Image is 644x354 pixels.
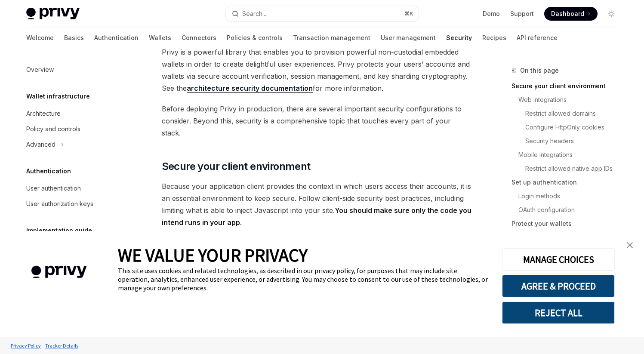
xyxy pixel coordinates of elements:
div: Overview [26,65,54,75]
span: Secure your client environment [162,160,311,173]
a: Authentication [94,28,139,48]
a: Welcome [26,28,54,48]
a: Web integrations [518,93,625,107]
button: MANAGE CHOICES [502,248,615,271]
img: close banner [627,242,633,248]
a: Security [446,28,472,48]
button: AGREE & PROCEED [502,275,615,297]
span: Because your application client provides the context in which users access their accounts, it is ... [162,180,472,228]
span: WE VALUE YOUR PRIVACY [118,244,308,266]
a: User management [381,28,436,48]
a: User authorization keys [19,196,129,212]
a: Protect your wallets [512,217,625,231]
span: Before deploying Privy in production, there are several important security configurations to cons... [162,103,472,139]
span: ⌘ K [404,10,413,17]
a: OAuth configuration [518,203,625,217]
a: Policies & controls [227,28,283,48]
a: Transaction management [293,28,370,48]
a: close banner [621,237,638,254]
h5: Wallet infrastructure [26,91,90,102]
a: Restrict allowed native app IDs [525,162,625,175]
a: Login methods [518,189,625,203]
a: Connectors [182,28,216,48]
a: Restrict allowed domains [525,107,625,120]
a: Architecture [19,106,129,121]
a: Basics [64,28,84,48]
a: Support [510,9,534,18]
button: Search...⌘K [226,6,419,22]
h5: Authentication [26,166,71,176]
a: Security headers [525,134,625,148]
span: On this page [520,65,559,76]
h5: Implementation guide [26,225,92,236]
a: architecture security documentation [187,84,313,93]
a: Demo [483,9,500,18]
img: company logo [13,253,105,291]
div: User authentication [26,183,81,194]
div: Search... [242,9,266,19]
a: Set up authentication [512,175,625,189]
div: User authorization keys [26,199,93,209]
a: Tracker Details [43,338,80,353]
div: Policy and controls [26,124,80,134]
a: Recipes [482,28,506,48]
a: Privacy Policy [9,338,43,353]
a: Wallets [149,28,171,48]
button: Toggle dark mode [604,7,618,21]
a: Configure HttpOnly cookies [525,120,625,134]
a: Secure your client environment [512,79,625,93]
a: Mobile integrations [518,148,625,162]
a: Embedded wallets [518,231,625,244]
a: User authentication [19,181,129,196]
span: Dashboard [551,9,584,18]
a: Overview [19,62,129,77]
div: Architecture [26,108,61,119]
span: Privy is a powerful library that enables you to provision powerful non-custodial embedded wallets... [162,46,472,94]
a: Dashboard [544,7,598,21]
a: Policy and controls [19,121,129,137]
div: This site uses cookies and related technologies, as described in our privacy policy, for purposes... [118,266,489,292]
img: light logo [26,8,80,20]
div: Advanced [26,139,55,150]
button: REJECT ALL [502,302,615,324]
a: API reference [517,28,558,48]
